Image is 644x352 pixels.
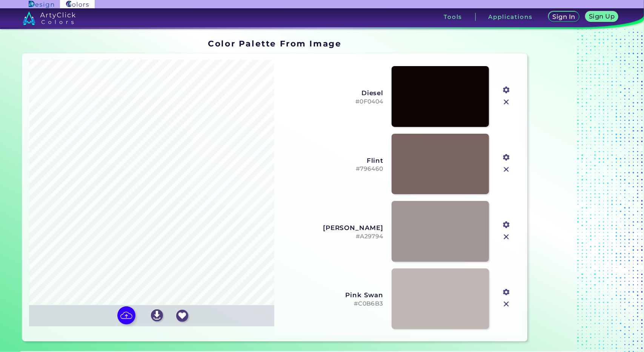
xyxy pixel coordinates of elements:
h3: Flint [281,157,383,164]
h3: Pink Swan [281,291,383,299]
a: Sign Up [586,12,618,22]
img: icon_download_white.svg [151,309,163,321]
h5: #0F0404 [281,98,383,105]
h5: #A29794 [281,233,383,240]
h3: [PERSON_NAME] [281,224,383,232]
h5: #796460 [281,165,383,173]
h1: Color Palette From Image [208,38,341,49]
h5: Sign Up [590,14,615,20]
img: icon_close.svg [501,97,511,107]
img: icon_close.svg [501,165,511,174]
h3: Diesel [281,89,383,97]
h3: Tools [444,14,462,20]
h3: Applications [489,14,533,20]
a: Sign In [549,12,579,22]
img: icon_close.svg [501,232,511,242]
img: icon picture [117,306,135,324]
img: icon_close.svg [501,299,511,309]
h5: Sign In [553,14,575,20]
img: ArtyClick Design logo [29,1,54,8]
img: icon_favourite_white.svg [176,310,188,322]
img: logo_artyclick_colors_white.svg [23,11,76,25]
h5: #C0B6B3 [281,300,383,307]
